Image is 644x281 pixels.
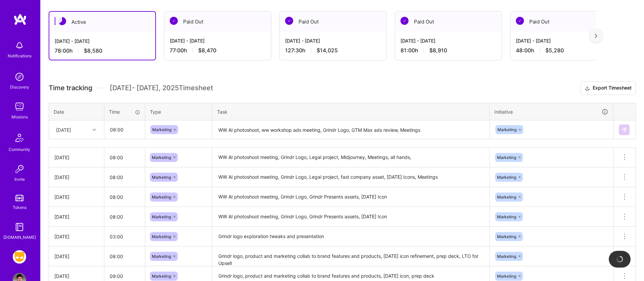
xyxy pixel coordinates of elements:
[400,37,496,44] div: [DATE] - [DATE]
[497,175,516,180] span: Marketing
[213,208,489,226] textarea: WW AI photoshoot meeting, Grindr Logo, Grindr Presents assets, [DATE] Icon
[164,11,271,32] div: Paid Out
[104,188,145,206] input: HH:MM
[400,17,409,25] img: Paid Out
[280,11,386,32] div: Paid Out
[622,127,627,132] img: Submit
[54,213,99,220] div: [DATE]
[104,149,145,166] input: HH:MM
[105,121,145,138] input: HH:MM
[497,214,516,219] span: Marketing
[8,52,32,59] div: Notifications
[152,254,171,259] span: Marketing
[104,228,145,245] input: HH:MM
[285,17,293,25] img: Paid Out
[213,188,489,206] textarea: WW AI photoshoot meeting, Grindr Logo, Grindr Presents assets, [DATE] Icon
[15,195,23,201] img: tokens
[13,13,27,25] img: logo
[58,17,66,25] img: Active
[400,47,496,54] div: 81:00 h
[13,250,26,264] img: Grindr: Product & Marketing
[545,47,564,54] span: $5,280
[497,127,517,132] span: Marketing
[152,194,171,200] span: Marketing
[152,175,171,180] span: Marketing
[285,37,381,44] div: [DATE] - [DATE]
[104,168,145,186] input: HH:MM
[13,162,26,176] img: Invite
[212,103,490,120] th: Task
[497,155,516,160] span: Marketing
[13,39,26,52] img: bell
[152,214,171,219] span: Marketing
[497,234,516,239] span: Marketing
[13,220,26,234] img: guide book
[170,17,178,25] img: Paid Out
[49,12,155,32] div: Active
[3,234,36,241] div: [DOMAIN_NAME]
[494,108,608,116] div: Initiative
[170,47,266,54] div: 77:00 h
[497,194,516,200] span: Marketing
[585,85,590,92] i: icon Download
[84,47,102,54] span: $8,580
[170,37,266,44] div: [DATE] - [DATE]
[580,81,636,95] button: Export Timesheet
[511,11,617,32] div: Paid Out
[516,17,524,25] img: Paid Out
[54,273,99,280] div: [DATE]
[595,34,597,38] img: right
[429,47,447,54] span: $8,910
[213,168,489,186] textarea: WW AI photoshoot meeting, Grindr Logo, Legal project, fast company asset, [DATE] Icons, Meetings
[54,193,99,201] div: [DATE]
[152,234,171,239] span: Marketing
[395,11,502,32] div: Paid Out
[49,103,104,120] th: Date
[93,128,96,131] i: icon Chevron
[497,254,516,259] span: Marketing
[10,83,29,91] div: Discovery
[54,174,99,181] div: [DATE]
[104,247,145,265] input: HH:MM
[55,38,150,45] div: [DATE] - [DATE]
[109,108,140,115] div: Time
[14,176,25,183] div: Invite
[11,130,28,146] img: Community
[55,47,150,54] div: 78:00 h
[49,84,92,92] span: Time tracking
[285,47,381,54] div: 127:30 h
[516,47,612,54] div: 48:00 h
[54,233,99,240] div: [DATE]
[616,256,623,263] img: loading
[152,155,171,160] span: Marketing
[213,227,489,246] textarea: Grindr logo exploration tweaks and presentation
[198,47,216,54] span: $8,470
[516,37,612,44] div: [DATE] - [DATE]
[104,208,145,226] input: HH:MM
[13,70,26,83] img: discovery
[152,274,171,279] span: Marketing
[54,253,99,260] div: [DATE]
[13,204,26,211] div: Tokens
[213,121,489,139] textarea: WW AI photoshoot, ww workshop ads meeting, Grindr Logo, GTM Max ads review, Meetings
[619,124,630,135] div: null
[11,113,28,120] div: Missions
[317,47,338,54] span: $14,025
[56,126,71,133] div: [DATE]
[145,103,212,120] th: Type
[110,84,213,92] span: [DATE] - [DATE] , 2025 Timesheet
[11,250,28,264] a: Grindr: Product & Marketing
[213,247,489,266] textarea: Grindr logo, product and marketing collab to brand features and products, [DATE] icon refinement,...
[9,146,30,153] div: Community
[497,274,516,279] span: Marketing
[13,100,26,113] img: teamwork
[152,127,171,132] span: Marketing
[54,154,99,161] div: [DATE]
[213,148,489,167] textarea: WW AI photoshoot meeting, Grindr Logo, Legal project, Midjourney, Meetings, all hands,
